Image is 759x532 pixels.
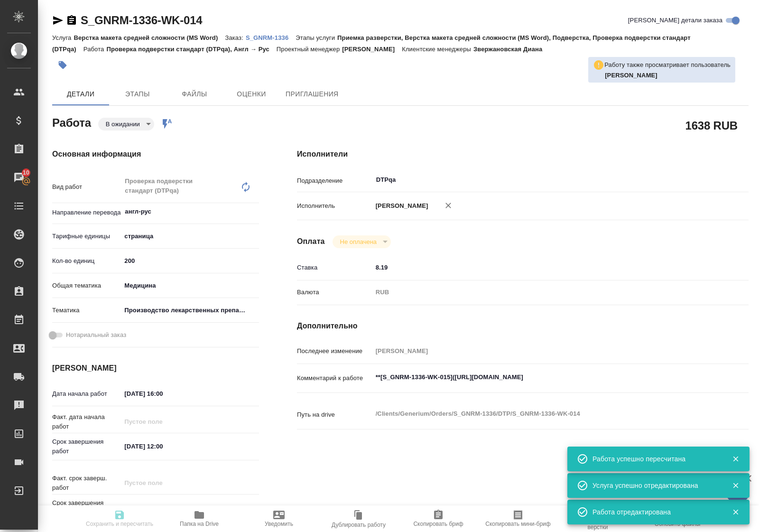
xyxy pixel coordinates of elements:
input: ✎ Введи что-нибудь [372,261,711,274]
textarea: /Clients/Generium/Orders/S_GNRM-1336/DTP/S_GNRM-1336-WK-014 [372,406,711,422]
button: Удалить исполнителя [438,195,459,216]
span: Оценки [229,88,274,100]
button: Не оплачена [337,238,379,246]
input: Пустое поле [121,476,204,490]
p: [PERSON_NAME] [342,46,402,53]
p: Клиентские менеджеры [402,46,473,53]
span: Файлы [172,88,217,100]
p: Комментарий к работе [297,373,372,383]
p: Работу также просматривает пользователь [604,60,731,70]
button: В ожидании [103,120,143,128]
span: Скопировать мини-бриф [485,521,550,527]
input: Пустое поле [372,344,711,358]
span: Папка на Drive [180,521,219,527]
p: Валюта [297,288,372,297]
p: Общая тематика [52,281,121,290]
p: Срок завершения работ [52,437,121,456]
h4: Исполнители [297,149,749,160]
p: Исполнитель [297,201,372,211]
h4: Дополнительно [297,320,749,332]
button: Ссылка на инструкции верстки [558,505,638,532]
p: Кол-во единиц [52,256,121,266]
a: S_GNRM-1336 [246,33,296,41]
input: Пустое поле [121,415,204,429]
p: Подразделение [297,176,372,186]
span: Нотариальный заказ [66,330,126,340]
span: Уведомить [265,521,293,527]
button: Закрыть [726,455,745,463]
button: Скопировать ссылку [66,15,77,26]
input: ✎ Введи что-нибудь [121,254,259,268]
h4: Основная информация [52,149,259,160]
button: Папка на Drive [159,505,239,532]
span: Приглашения [286,88,339,100]
div: Услуга успешно отредактирована [592,481,718,490]
b: [PERSON_NAME] [605,72,657,79]
p: Вид работ [52,182,121,192]
input: ✎ Введи что-нибудь [121,387,204,401]
button: Open [706,179,708,181]
button: Дублировать работу [319,505,398,532]
p: Звержановская Диана [473,46,549,53]
div: В ожидании [98,118,154,131]
p: Проверка подверстки стандарт (DTPqa), Англ → Рус [106,46,276,53]
a: 10 [2,166,36,189]
button: Open [254,211,256,213]
h4: [PERSON_NAME] [52,363,259,374]
p: Факт. дата начала работ [52,412,121,431]
div: Медицина [121,278,259,294]
p: Услуга [52,34,74,41]
input: ✎ Введи что-нибудь [121,501,204,514]
div: Работа успешно пересчитана [592,454,718,464]
span: Сохранить и пересчитать [86,521,153,527]
p: Последнее изменение [297,346,372,356]
div: RUB [372,284,711,300]
button: Закрыть [726,508,745,516]
p: Тарифные единицы [52,232,121,241]
span: Дублировать работу [332,522,386,528]
h2: 1638 RUB [685,117,738,133]
p: Факт. срок заверш. работ [52,474,121,493]
span: Ссылка на инструкции верстки [564,517,632,531]
p: Проектный менеджер [277,46,342,53]
span: 10 [17,168,35,177]
h4: Оплата [297,236,325,247]
a: S_GNRM-1336-WK-014 [81,14,202,27]
button: Скопировать бриф [398,505,478,532]
p: Заказ: [225,34,245,41]
div: Производство лекарственных препаратов [121,302,259,318]
span: Этапы [115,88,160,100]
p: Петрова Валерия [605,71,731,80]
input: ✎ Введи что-нибудь [121,439,204,453]
button: Сохранить и пересчитать [80,505,159,532]
p: [PERSON_NAME] [372,201,428,211]
p: Верстка макета средней сложности (MS Word) [74,34,225,41]
div: Работа отредактирована [592,507,718,517]
button: Добавить тэг [52,55,73,75]
button: Уведомить [239,505,319,532]
p: Этапы услуги [296,34,337,41]
p: Направление перевода [52,208,121,217]
p: Дата начала работ [52,389,121,399]
p: Тематика [52,306,121,315]
div: В ожидании [333,235,391,248]
p: Приемка разверстки, Верстка макета средней сложности (MS Word), Подверстка, Проверка подверстки с... [52,34,691,53]
p: Ставка [297,263,372,272]
button: Скопировать ссылку для ЯМессенджера [52,15,64,26]
h2: Работа [52,113,91,131]
p: Путь на drive [297,410,372,420]
p: S_GNRM-1336 [246,34,296,41]
span: [PERSON_NAME] детали заказа [628,16,722,25]
textarea: **[S_GNRM-1336-WK-015]([URL][DOMAIN_NAME] [372,369,711,385]
span: Скопировать бриф [413,521,463,527]
span: Детали [58,88,103,100]
button: Закрыть [726,481,745,490]
button: Скопировать мини-бриф [478,505,558,532]
p: Работа [83,46,107,53]
div: страница [121,228,259,244]
p: Срок завершения услуги [52,498,121,517]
